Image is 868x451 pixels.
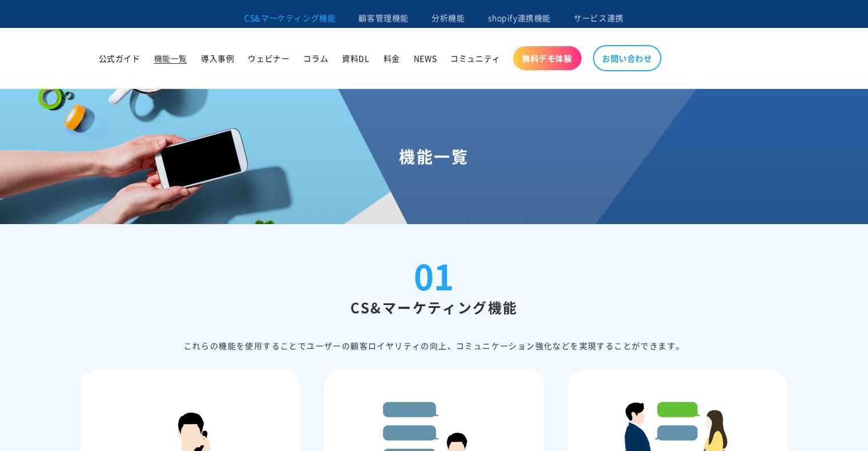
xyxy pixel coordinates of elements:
a: ウェビナー [241,46,296,70]
span: 無料デモ体験 [522,53,572,63]
a: 公式ガイド [92,46,147,70]
span: 導入事例 [201,53,234,63]
a: 資料DL [335,46,376,70]
span: 料金 [383,53,400,63]
a: コミュニティ [443,46,507,70]
span: コミュニティ [450,53,500,63]
a: 無料デモ体験 [513,46,582,70]
span: ウェビナー [248,53,289,63]
h2: CS&マーケティング機能 [80,298,788,316]
a: お問い合わせ [593,45,661,71]
div: 01 [414,258,454,292]
span: 資料DL [342,53,369,63]
span: 機能一覧 [154,53,187,63]
a: 料金 [377,46,407,70]
h1: 機能一覧 [14,146,854,166]
span: NEWS [414,53,437,63]
a: コラム [296,46,335,70]
span: お問い合わせ [602,53,652,63]
a: NEWS [407,46,443,70]
a: 導入事例 [194,46,241,70]
a: 機能一覧 [147,46,194,70]
span: 公式ガイド [99,53,140,63]
div: これらの機能を使⽤することでユーザーの顧客ロイヤリティの向上、コミュニケーション強化などを実現することができます。 [80,339,788,353]
span: コラム [303,53,328,63]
